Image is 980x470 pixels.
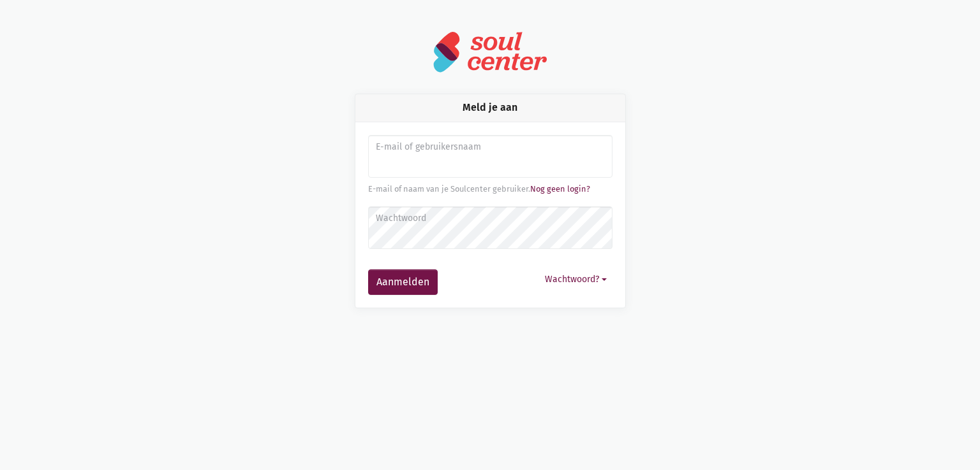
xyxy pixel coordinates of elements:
[355,94,625,122] div: Meld je aan
[368,135,612,295] form: Aanmelden
[368,183,612,196] div: E-mail of naam van je Soulcenter gebruiker.
[368,269,438,295] button: Aanmelden
[433,31,547,73] img: logo-soulcenter-full.svg
[530,184,590,194] a: Nog geen login?
[539,269,612,289] button: Wachtwoord?
[376,211,604,225] label: Wachtwoord
[376,140,604,154] label: E-mail of gebruikersnaam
